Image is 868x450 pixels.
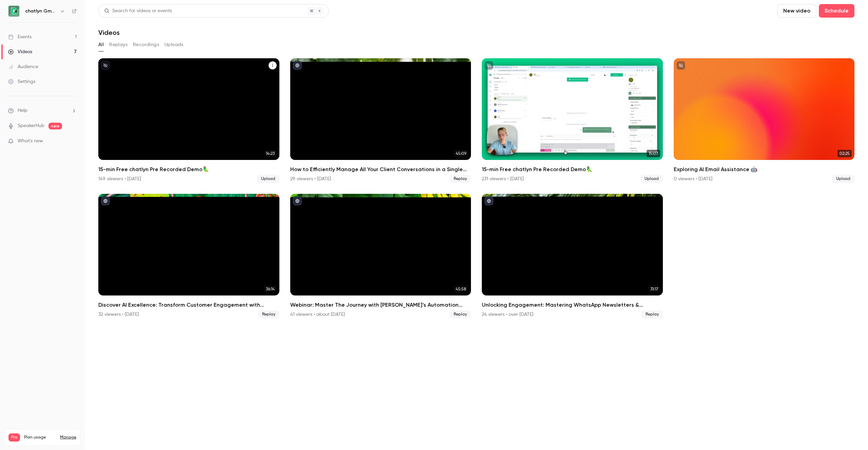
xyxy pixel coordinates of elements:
[98,176,141,182] div: 149 viewers • [DATE]
[98,301,279,309] h2: Discover AI Excellence: Transform Customer Engagement with [PERSON_NAME]’s AI Chatbot
[648,285,660,293] span: 31:17
[98,58,854,319] ul: Videos
[485,197,493,205] button: published
[101,61,110,70] button: unpublished
[674,58,855,183] a: 02:25Exploring AI Email Assistance 🤖0 viewers • [DATE]Upload
[482,301,663,309] h2: Unlocking Engagement: Mastering WhatsApp Newsletters & Templates with chatlyn
[290,176,331,182] div: 29 viewers • [DATE]
[290,165,471,173] h2: How to Efficiently Manage All Your Client Conversations in a Single Inbox
[290,194,471,319] li: Webinar: Master The Journey with chatlyn’s Automation Studio! 🌟
[454,285,468,293] span: 45:58
[293,61,302,70] button: published
[18,138,43,145] span: What's new
[450,175,471,183] span: Replay
[48,123,62,129] span: new
[98,165,279,173] h2: 15-min Free chatlyn Pre Recorded Demo🦜
[98,58,279,183] li: 15-min Free chatlyn Pre Recorded Demo🦜
[257,175,279,183] span: Upload
[642,310,663,319] span: Replay
[18,107,27,114] span: Help
[98,311,139,318] div: 32 viewers • [DATE]
[674,58,855,183] li: Exploring AI Email Assistance 🤖
[450,310,471,319] span: Replay
[98,194,279,319] a: 36:14Discover AI Excellence: Transform Customer Engagement with [PERSON_NAME]’s AI Chatbot32 view...
[25,8,57,15] h6: chatlyn GmbH
[8,78,35,85] div: Settings
[777,4,816,18] button: New video
[454,150,468,157] span: 45:09
[8,48,32,55] div: Videos
[133,39,159,50] button: Recordings
[98,58,279,183] a: 14:2315-min Free chatlyn Pre Recorded Demo🦜149 viewers • [DATE]Upload
[647,150,660,157] span: 15:07
[674,165,855,173] h2: Exploring AI Email Assistance 🤖
[482,311,533,318] div: 24 viewers • over [DATE]
[482,165,663,173] h2: 15-min Free chatlyn Pre Recorded Demo🦜
[674,176,712,182] div: 0 viewers • [DATE]
[8,34,32,40] div: Events
[8,6,19,17] img: chatlyn GmbH
[837,150,852,157] span: 02:25
[98,194,279,319] li: Discover AI Excellence: Transform Customer Engagement with chatlyn’s AI Chatbot
[104,7,172,15] div: Search for videos or events
[482,194,663,319] a: 31:17Unlocking Engagement: Mastering WhatsApp Newsletters & Templates with chatlyn24 viewers • ov...
[8,107,77,114] li: help-dropdown-opener
[819,4,854,18] button: Schedule
[164,39,183,50] button: Uploads
[24,435,56,440] span: Plan usage
[8,63,38,70] div: Audience
[290,311,345,318] div: 41 viewers • about [DATE]
[293,197,302,205] button: published
[676,61,685,70] button: unpublished
[640,175,663,183] span: Upload
[264,150,277,157] span: 14:23
[290,58,471,183] li: How to Efficiently Manage All Your Client Conversations in a Single Inbox
[482,194,663,319] li: Unlocking Engagement: Mastering WhatsApp Newsletters & Templates with chatlyn
[8,433,20,442] span: Pro
[290,194,471,319] a: 45:58Webinar: Master The Journey with [PERSON_NAME]’s Automation Studio! 🌟41 viewers • about [DAT...
[18,122,44,129] a: SpeakerHub
[101,197,110,205] button: published
[482,58,663,183] li: 15-min Free chatlyn Pre Recorded Demo🦜
[264,285,277,293] span: 36:14
[60,435,76,440] a: Manage
[109,39,127,50] button: Replays
[482,176,524,182] div: 231 viewers • [DATE]
[482,58,663,183] a: 15:0715-min Free chatlyn Pre Recorded Demo🦜231 viewers • [DATE]Upload
[98,39,104,50] button: All
[290,58,471,183] a: 45:09How to Efficiently Manage All Your Client Conversations in a Single Inbox29 viewers • [DATE]...
[485,61,493,70] button: unpublished
[290,301,471,309] h2: Webinar: Master The Journey with [PERSON_NAME]’s Automation Studio! 🌟
[98,28,120,37] h1: Videos
[832,175,854,183] span: Upload
[98,4,854,446] section: Videos
[258,310,279,319] span: Replay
